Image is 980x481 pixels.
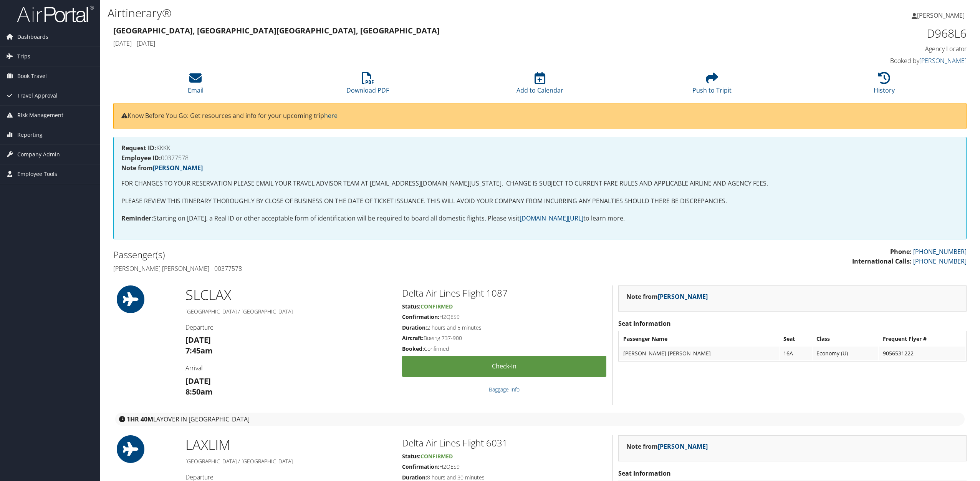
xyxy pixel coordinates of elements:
h4: Agency Locator [762,45,967,53]
strong: Duration: [402,324,427,331]
a: Push to Tripit [692,76,732,95]
strong: Phone: [890,247,912,256]
h5: 2 hours and 5 minutes [402,324,606,332]
strong: [DATE] [185,335,211,345]
strong: Booked: [402,345,424,352]
th: Seat [780,332,812,346]
a: [DOMAIN_NAME][URL] [520,214,583,222]
strong: Status: [402,453,420,460]
a: [PERSON_NAME] [153,164,203,172]
span: Confirmed [420,303,453,310]
p: FOR CHANGES TO YOUR RESERVATION PLEASE EMAIL YOUR TRAVEL ADVISOR TEAM AT [EMAIL_ADDRESS][DOMAIN_N... [121,179,958,189]
h5: [GEOGRAPHIC_DATA] / [GEOGRAPHIC_DATA] [185,458,390,465]
a: History [874,76,895,95]
h2: Delta Air Lines Flight 1087 [402,287,606,300]
a: Download PDF [346,76,389,95]
h5: Confirmed [402,345,606,353]
td: Economy (U) [813,347,878,360]
th: Frequent Flyer # [879,332,965,346]
h1: SLC LAX [185,285,390,305]
h2: Delta Air Lines Flight 6031 [402,436,606,449]
strong: 1HR 40M [127,415,153,423]
h4: [DATE] - [DATE] [113,39,750,48]
a: [PERSON_NAME] [658,292,708,301]
span: Dashboards [17,27,48,46]
span: Travel Approval [17,86,58,105]
strong: Employee ID: [121,154,161,162]
span: Reporting [17,125,43,144]
strong: Note from [626,292,708,301]
a: [PHONE_NUMBER] [913,257,967,265]
span: Risk Management [17,106,63,125]
strong: Reminder: [121,214,153,222]
p: Know Before You Go: Get resources and info for your upcoming trip [121,111,958,121]
div: layover in [GEOGRAPHIC_DATA] [115,413,965,426]
td: [PERSON_NAME] [PERSON_NAME] [619,347,779,360]
h1: LAX LIM [185,435,390,454]
th: Class [813,332,878,346]
img: airportal-logo.png [17,5,94,23]
p: Starting on [DATE], a Real ID or other acceptable form of identification will be required to boar... [121,214,958,224]
h5: H2QES9 [402,313,606,321]
p: PLEASE REVIEW THIS ITINERARY THOROUGHLY BY CLOSE OF BUSINESS ON THE DATE OF TICKET ISSUANCE. THIS... [121,196,958,206]
td: 16A [780,347,812,360]
h4: Departure [185,323,390,332]
strong: Duration: [402,474,427,481]
a: [PERSON_NAME] [919,56,967,65]
strong: Aircraft: [402,334,424,342]
span: Book Travel [17,66,47,86]
a: [PHONE_NUMBER] [913,247,967,256]
th: Passenger Name [619,332,779,346]
strong: Note from [626,442,708,451]
strong: Seat Information [618,469,671,478]
strong: 7:45am [185,345,213,356]
h5: Boeing 737-900 [402,334,606,342]
a: Email [188,76,204,95]
h1: D968L6 [762,25,967,41]
h2: Passenger(s) [113,248,534,261]
h5: H2QES9 [402,463,606,471]
a: here [324,111,338,120]
strong: Confirmation: [402,463,439,470]
a: Baggage Info [489,386,520,393]
span: Employee Tools [17,164,57,184]
strong: Seat Information [618,319,671,328]
a: [PERSON_NAME] [912,4,972,27]
h4: Booked by [762,56,967,65]
strong: [GEOGRAPHIC_DATA], [GEOGRAPHIC_DATA] [GEOGRAPHIC_DATA], [GEOGRAPHIC_DATA] [113,25,440,36]
strong: International Calls: [852,257,912,265]
h4: [PERSON_NAME] [PERSON_NAME] - 00377578 [113,264,534,273]
h5: [GEOGRAPHIC_DATA] / [GEOGRAPHIC_DATA] [185,308,390,315]
span: [PERSON_NAME] [917,11,965,20]
a: [PERSON_NAME] [658,442,708,451]
a: Add to Calendar [516,76,563,95]
strong: [DATE] [185,376,211,386]
td: 9056531222 [879,347,965,360]
h1: Airtinerary® [108,5,684,21]
span: Confirmed [420,453,453,460]
h4: KKKK [121,145,958,151]
span: Trips [17,47,30,66]
h4: 00377578 [121,155,958,161]
h4: Arrival [185,364,390,372]
a: Check-in [402,356,606,377]
strong: Confirmation: [402,313,439,320]
span: Company Admin [17,145,60,164]
strong: Note from [121,164,203,172]
strong: Status: [402,303,420,310]
strong: Request ID: [121,144,156,152]
strong: 8:50am [185,386,213,397]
